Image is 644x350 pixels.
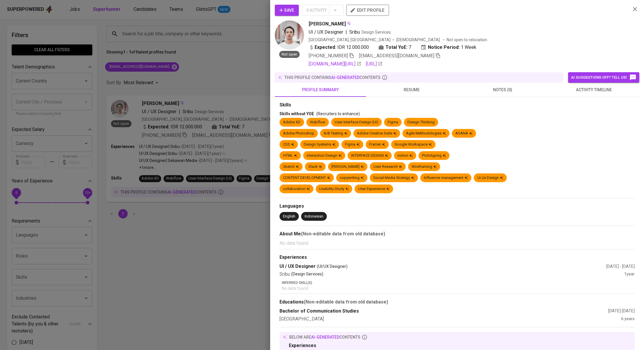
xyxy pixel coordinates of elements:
[278,86,362,94] span: profile summary
[309,53,348,58] span: [PHONE_NUMBER]
[282,285,635,291] p: No data found.
[571,74,636,81] span: AI suggestions off? Tell us!
[309,37,390,43] div: [GEOGRAPHIC_DATA], [GEOGRAPHIC_DATA]
[362,30,391,35] span: Design Services
[311,335,339,339] span: AI-generated
[280,308,608,315] div: Bachelor of Communication Studies
[280,7,294,14] span: Save
[283,131,314,136] div: Adobe Photoshop
[309,44,369,51] div: IDR 12.000.000
[477,175,503,181] div: Ui Ux Design
[275,5,299,16] button: Save
[335,120,378,125] div: User Interface Design (UI)
[407,120,435,125] div: Design Thinking
[412,164,437,170] div: Wireframing
[340,175,364,181] div: copywriting
[346,21,351,26] img: magic_wand.svg
[289,342,625,349] div: Experiences
[305,214,323,219] div: Indonesian
[461,86,545,94] span: notes (0)
[359,53,434,58] span: [EMAIL_ADDRESS][DOMAIN_NAME]
[406,131,446,136] div: Agile Methodologies
[397,153,413,158] div: notion
[316,111,360,116] span: (Recruiters to enhance)
[275,20,304,50] img: e89e8b36669ef7848e918b2f739f73f4.jpg
[424,175,468,181] div: Influencer management
[282,280,635,285] p: Inferred Skill(s)
[280,230,635,237] div: About Me
[279,52,300,57] span: Not open
[283,120,301,125] div: Adobe XD
[624,271,635,278] div: 1 year
[304,299,388,305] b: (Non-editable data from old database)
[388,120,398,125] div: Figma
[395,142,432,147] div: Google Workspace
[283,153,297,158] div: HTML
[455,131,473,136] div: ASANA
[568,72,639,83] button: AI suggestions off? Tell us!
[346,29,347,36] span: |
[280,240,635,247] p: No data found.
[346,5,389,16] button: edit profile
[396,37,441,43] span: [DEMOGRAPHIC_DATA]
[315,44,336,51] b: Expected:
[346,8,389,12] a: edit profile
[309,29,343,35] span: UI / UX Designer
[280,111,314,116] span: Skills without YOE
[304,142,336,147] div: Design Systems
[283,175,330,181] div: CONTENT DEVELOPMENT
[351,153,388,158] div: INTERFACE DESIGN
[428,44,460,51] b: Notice Period:
[280,271,624,278] div: Sribu
[291,271,323,278] p: (Design Services)
[421,44,476,51] div: 1 Week
[357,131,397,136] div: Adobe Creative Suite
[310,120,325,125] div: Webflow
[331,164,364,170] div: [PERSON_NAME]
[280,102,635,108] div: Skills
[319,186,349,192] div: Usability Study
[301,231,385,237] b: (Non-editable data from old database)
[280,263,606,270] div: UI / UX Designer
[552,86,636,94] span: activity timeline
[283,164,299,170] div: Sketch
[309,20,346,27] span: [PERSON_NAME]
[409,44,411,51] span: 7
[309,61,361,68] a: [DOMAIN_NAME][URL]
[373,175,414,181] div: Social Media Strategy
[358,186,390,192] div: User Experience
[307,153,342,158] div: interaction Design
[621,316,635,323] div: 6 years
[283,142,294,147] div: CSS
[369,142,385,147] div: Framer
[608,308,635,313] span: [DATE] - [DATE]
[280,254,635,261] div: Experiences
[351,6,384,14] span: edit profile
[366,61,383,68] a: [URL]
[331,75,360,80] span: AI-generated
[345,142,360,147] div: Figma
[283,214,295,219] div: English
[324,131,348,136] div: A/B Testing
[283,186,310,192] div: collaboration
[606,263,635,269] div: [DATE] - [DATE]
[317,263,348,269] span: (UI/UX Designer)
[349,29,360,35] span: Sribu
[369,86,454,94] span: resume
[284,75,381,80] p: this profile contains contents
[280,316,621,323] div: [GEOGRAPHIC_DATA]
[289,334,360,340] p: below are contents
[386,44,407,51] b: Total YoE:
[308,164,322,170] div: Slack
[280,299,635,306] div: Educations
[422,153,446,158] div: Prototyping
[447,37,487,43] p: Not open to relocation
[373,164,402,170] div: User Research
[280,203,635,210] div: Languages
